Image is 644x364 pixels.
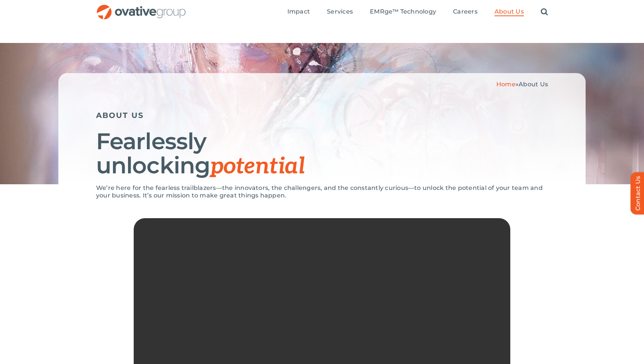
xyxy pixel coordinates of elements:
[541,8,548,16] a: Search
[327,8,353,15] span: Services
[287,8,310,16] a: Impact
[96,111,548,120] h5: ABOUT US
[496,81,516,88] a: Home
[327,8,353,16] a: Services
[370,8,436,16] a: EMRge™ Technology
[287,8,310,15] span: Impact
[453,8,478,15] span: Careers
[494,8,524,16] a: About Us
[96,184,548,199] p: We’re here for the fearless trailblazers—the innovators, the challengers, and the constantly curi...
[210,153,305,180] span: potential
[96,4,186,11] a: OG_Full_horizontal_RGB
[496,81,548,88] span: »
[494,8,524,15] span: About Us
[96,129,548,179] h1: Fearlessly unlocking
[453,8,478,16] a: Careers
[519,81,548,88] span: About Us
[370,8,436,15] span: EMRge™ Technology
